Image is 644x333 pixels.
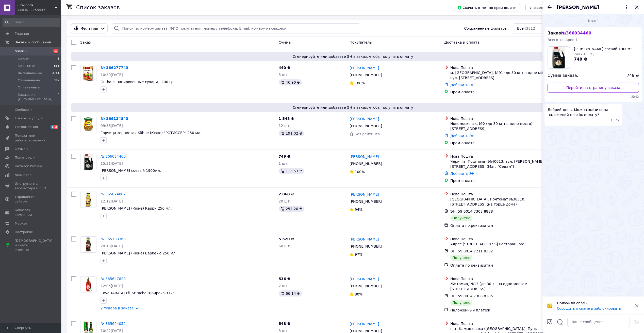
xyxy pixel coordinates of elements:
input: Поиск по номеру заказа, ФИО покупателя, номеру телефона, Email, номеру накладной [112,23,360,33]
div: 10.10.2025 [544,18,642,23]
div: Пром-оплата [450,178,554,183]
span: 2 060 ₴ [279,192,294,196]
a: [PERSON_NAME] [350,116,379,121]
div: [PHONE_NUMBER] [349,283,383,290]
span: 2 шт. [279,284,289,288]
a: 2 товара в заказе [101,306,134,310]
div: Ваш ID: 2253447 [16,8,61,12]
div: Наложенный платеж [450,308,554,313]
span: 97% [355,252,362,256]
span: 3 шт. [279,329,289,333]
span: 20:19[DATE] [101,244,123,248]
a: № 366124843 [101,117,128,121]
span: Guthaus панировочные сухари - 400 гр. [101,80,175,84]
span: [PERSON_NAME] [557,4,599,11]
div: Нова Пошта [450,65,554,70]
span: 3 [54,125,58,129]
span: Заказ [80,40,91,44]
div: [PHONE_NUMBER] [349,160,383,167]
img: Фото товару [84,237,93,252]
div: [PHONE_NUMBER] [349,122,383,129]
span: Заказы из [GEOGRAPHIC_DATA] [18,92,58,102]
a: Фото товару [80,192,96,208]
span: EliteFoods [16,3,55,8]
span: 8 [58,85,59,90]
span: Товары и услуги [15,116,43,121]
span: 487 [54,78,59,83]
span: 749 ₴ [627,73,639,79]
span: Сохраненные фильтры: [464,26,509,31]
img: Фото товару [84,192,93,208]
div: Нова Пошта [450,154,554,159]
span: Выполненные [18,71,42,76]
span: 440 ₴ [279,66,290,70]
div: Пром-оплата [450,89,554,95]
span: 749 ₴ [279,154,290,158]
span: Настройки [15,230,33,234]
img: Фото товару [82,116,94,132]
a: [PERSON_NAME] [350,321,379,326]
span: 10:22[DATE] [101,329,123,333]
span: 548 ₴ [279,322,290,326]
a: Соус TABASCO® Sriracha Шрирача 312г [101,291,174,295]
span: Заказы и сообщения [15,40,51,45]
div: Адрес [STREET_ADDRESS] Ресторан Jord [450,242,554,247]
div: Оплата по реквизитам [450,263,554,268]
div: 115.53 ₴ [279,168,304,174]
span: 6 [51,125,55,129]
a: Горчица зернистая Kühne (Кюне) "РОТИССЕР" 250 мл. [101,131,201,135]
div: Чернігів, Поштомат №40013: вул. [PERSON_NAME][STREET_ADDRESS] (Маг. "Седам") [450,159,554,169]
a: Фото товару [80,236,96,253]
span: 10:30[DATE] [101,73,123,77]
a: № 366277743 [101,66,128,70]
span: 0 [58,92,59,102]
span: Покупатели [15,155,36,160]
span: Скачать отчет по пром-оплате [457,5,516,10]
a: Фото товару [80,276,96,292]
span: Заказы [15,49,27,53]
div: Нова Пошта [450,276,554,281]
div: [GEOGRAPHIC_DATA], Почтомат №38310: [STREET_ADDRESS] (на торце дома) [450,197,554,207]
span: 15:42 10.10.2025 [611,118,620,123]
img: Фото товару [80,276,96,292]
a: [PERSON_NAME] соевый 1900мл. [101,169,161,173]
div: 46.90 ₴ [279,79,302,85]
span: 12:12[DATE] [101,199,123,203]
button: Сообщить о спаме и заблокировать [557,307,621,310]
a: Фото товару [80,116,96,132]
button: [PERSON_NAME] [557,4,630,11]
span: Отзывы [15,147,28,151]
a: [PERSON_NAME] (Кюне) Барбекю 250 мл. [101,251,177,255]
a: № 365733368 [101,237,126,241]
span: Уведомления [15,125,38,129]
div: Новомосковск, №2 (до 30 кг на одно место): [STREET_ADDRESS] [450,121,554,131]
span: (3812) [525,26,537,30]
div: 191.02 ₴ [279,130,304,136]
span: 5 шт. [279,73,289,77]
span: 1 548 ₴ [279,117,294,121]
button: Скачать отчет по пром-оплате [453,4,520,11]
span: 15:42 10.10.2025 [548,95,639,99]
span: 12 шт. [279,124,291,128]
img: :face_with_monocle: [547,303,553,309]
a: № 365624052 [101,322,126,326]
a: № 365824882 [101,192,126,196]
div: Пром-оплата [450,140,554,145]
div: Оплата по реквизитам [450,223,554,228]
a: Добавить ЭН [450,172,474,176]
span: 749 ₴ [574,57,587,62]
div: Нова Пошта [450,116,554,121]
span: Заказ [548,31,591,35]
span: 100% [355,170,365,174]
img: Фото товару [84,154,93,170]
span: Управление сайтом [15,195,47,204]
span: Отмененные [18,78,40,83]
span: Новые [18,57,29,61]
span: Инструменты вебмастера и SEO [15,181,47,191]
a: Добавить ЭН [450,134,474,138]
a: [PERSON_NAME] [350,192,379,197]
a: [PERSON_NAME] [350,276,379,282]
a: Добавить ЭН [450,83,474,87]
a: [PERSON_NAME] [350,154,379,159]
